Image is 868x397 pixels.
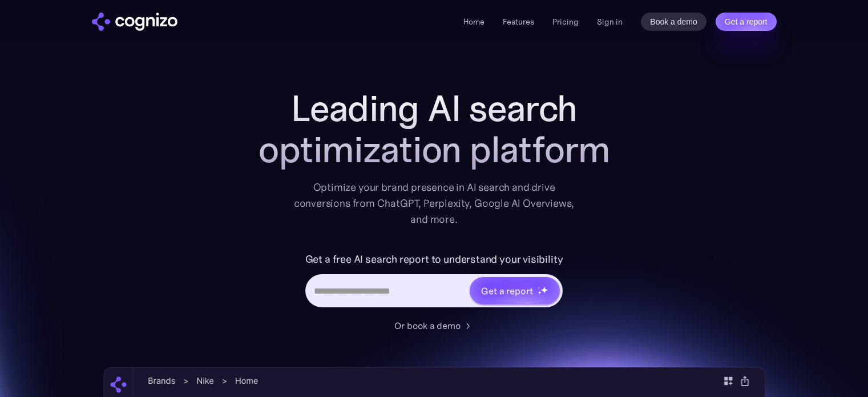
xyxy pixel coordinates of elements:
img: cognizo logo [92,13,177,31]
a: Pricing [552,17,579,27]
a: home [92,13,177,31]
div: Or book a demo [394,319,461,332]
a: Home [463,17,485,27]
a: Or book a demo [394,319,474,332]
a: Get a report [716,13,777,31]
div: Get a report [481,284,532,298]
h1: Leading AI search optimization platform [206,88,663,170]
img: star [540,286,548,294]
a: Features [503,17,534,27]
a: Book a demo [641,13,706,31]
label: Get a free AI search report to understand your visibility [305,250,563,268]
div: Optimize your brand presence in AI search and drive conversions from ChatGPT, Perplexity, Google ... [294,179,575,227]
a: Get a reportstarstarstar [469,276,561,306]
a: Sign in [597,15,623,29]
img: star [538,287,539,288]
form: Hero URL Input Form [305,250,563,313]
img: star [538,291,542,295]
